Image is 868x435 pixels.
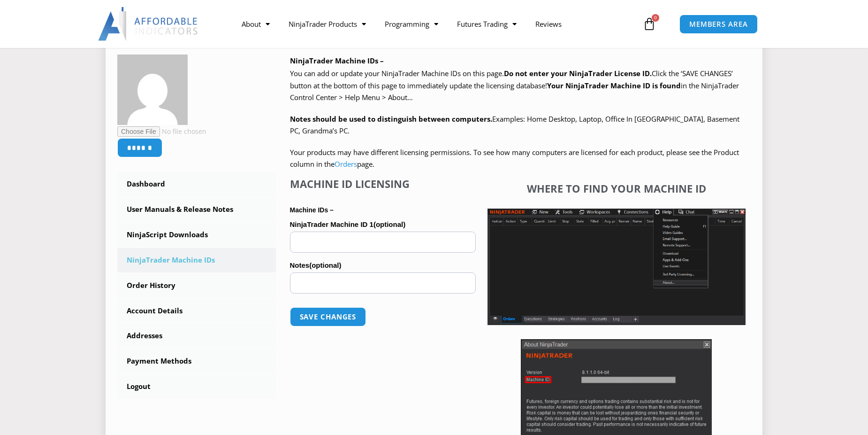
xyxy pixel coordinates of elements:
strong: Machine IDs – [290,206,334,214]
a: NinjaScript Downloads [117,223,276,247]
strong: Notes should be used to distinguish between computers. [290,114,492,124]
img: 78cd88597ba5dcb2cffd4b0789e3f4e0f54c12e768fb8ffda02f5df6ccec1d4a [117,54,188,125]
span: Examples: Home Desktop, Laptop, Office In [GEOGRAPHIC_DATA], Basement PC, Grandma’s PC. [290,114,739,136]
button: Save changes [290,307,366,326]
a: Dashboard [117,172,276,196]
h4: Machine ID Licensing [290,178,476,190]
a: Logout [117,374,276,399]
a: Orders [335,159,357,169]
img: LogoAI | Affordable Indicators – NinjaTrader [98,7,199,41]
a: Reviews [526,13,571,35]
label: NinjaTrader Machine ID 1 [290,217,476,232]
a: Programming [375,13,448,35]
nav: Menu [232,13,640,35]
a: 0 [629,10,670,38]
a: Account Details [117,299,276,323]
a: Futures Trading [448,13,526,35]
img: Screenshot 2025-01-17 1155544 | Affordable Indicators – NinjaTrader [487,209,746,325]
span: 0 [652,14,659,22]
h4: Where to find your Machine ID [487,182,746,194]
a: User Manuals & Release Notes [117,197,276,222]
a: Addresses [117,324,276,348]
span: (optional) [309,261,341,269]
a: About [232,13,279,35]
span: Your products may have different licensing permissions. To see how many computers are licensed fo... [290,148,739,169]
b: Do not enter your NinjaTrader License ID. [504,69,652,78]
a: Order History [117,273,276,298]
a: Payment Methods [117,349,276,373]
strong: Your NinjaTrader Machine ID is found [547,81,681,90]
span: MEMBERS AREA [689,21,748,28]
a: NinjaTrader Machine IDs [117,248,276,272]
label: Notes [290,258,476,272]
span: (optional) [373,220,405,228]
nav: Account pages [117,172,276,399]
span: Click the ‘SAVE CHANGES’ button at the bottom of this page to immediately update the licensing da... [290,69,739,102]
b: NinjaTrader Machine IDs – [290,56,384,65]
a: NinjaTrader Products [279,13,375,35]
span: You can add or update your NinjaTrader Machine IDs on this page. [290,69,504,78]
a: MEMBERS AREA [679,15,758,34]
